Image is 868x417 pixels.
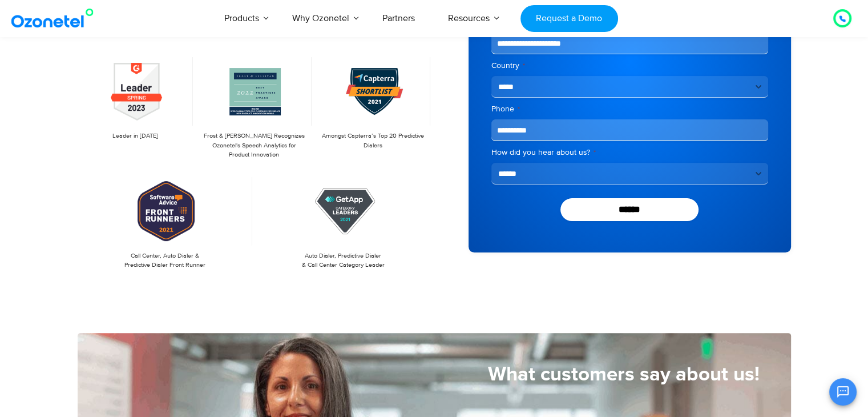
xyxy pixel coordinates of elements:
label: Phone [491,103,768,115]
h5: What customers say about us! [78,364,760,384]
p: Amongst Capterra’s Top 20 Predictive Dialers [321,131,425,150]
button: Open chat [829,378,857,406]
p: Leader in [DATE] [83,131,187,141]
p: Call Center, Auto Dialer & Predictive Dialer Front Runner [83,251,247,270]
p: Frost & [PERSON_NAME] Recognizes Ozonetel's Speech Analytics for Product Innovation [202,131,306,160]
a: Request a Demo [520,5,618,32]
p: Auto Dialer, Predictive Dialer & Call Center Category Leader [261,251,425,270]
label: How did you hear about us? [491,147,768,158]
label: Country [491,60,768,71]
